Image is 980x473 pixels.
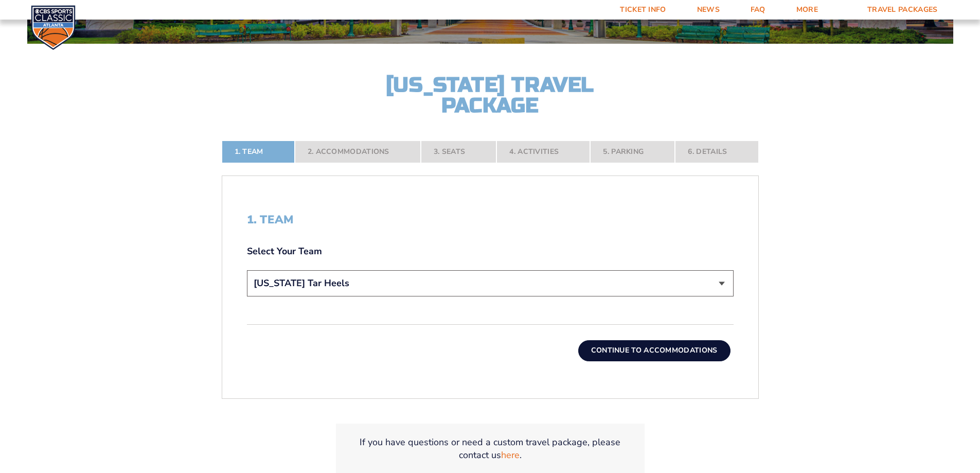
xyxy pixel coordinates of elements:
p: If you have questions or need a custom travel package, please contact us . [348,436,632,462]
button: Continue To Accommodations [578,340,730,361]
label: Select Your Team [247,245,734,258]
h2: [US_STATE] Travel Package [377,75,603,116]
a: here [501,449,520,462]
h2: 1. Team [247,213,734,226]
img: CBS Sports Classic [31,5,76,50]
